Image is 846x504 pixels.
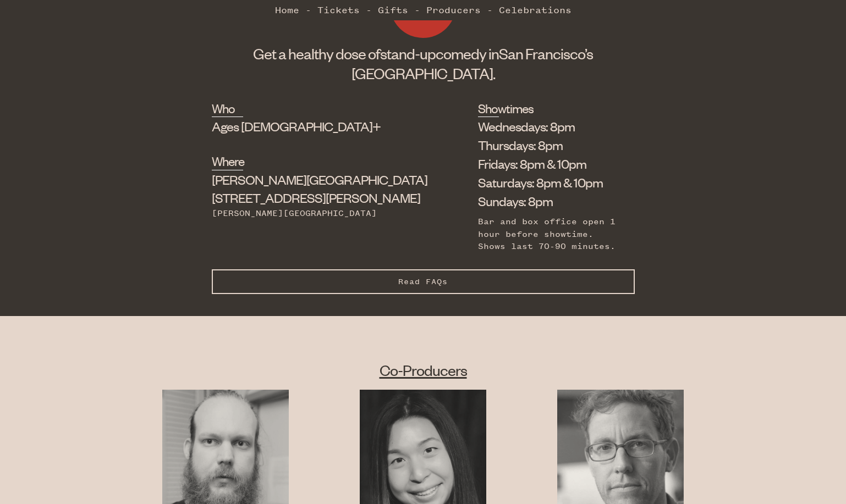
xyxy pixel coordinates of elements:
[478,192,618,211] li: Sundays: 8pm
[212,269,635,294] button: Read FAQs
[212,171,427,187] span: [PERSON_NAME][GEOGRAPHIC_DATA]
[212,43,635,83] h1: Get a healthy dose of comedy in
[380,44,436,63] span: stand-up
[499,44,593,63] span: San Francisco’s
[351,64,495,82] span: [GEOGRAPHIC_DATA].
[478,154,618,173] li: Fridays: 8pm & 10pm
[212,152,244,170] h2: Where
[212,117,424,136] div: Ages [DEMOGRAPHIC_DATA]+
[478,173,618,192] li: Saturdays: 8pm & 10pm
[212,170,424,208] div: [STREET_ADDRESS][PERSON_NAME]
[127,360,719,380] h2: Co-Producers
[478,117,618,136] li: Wednesdays: 8pm
[398,277,448,286] span: Read FAQs
[478,99,499,117] h2: Showtimes
[478,136,618,154] li: Thursdays: 8pm
[212,99,244,117] h2: Who
[478,215,618,252] div: Bar and box office open 1 hour before showtime. Shows last 70-90 minutes.
[212,207,424,219] div: [PERSON_NAME][GEOGRAPHIC_DATA]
